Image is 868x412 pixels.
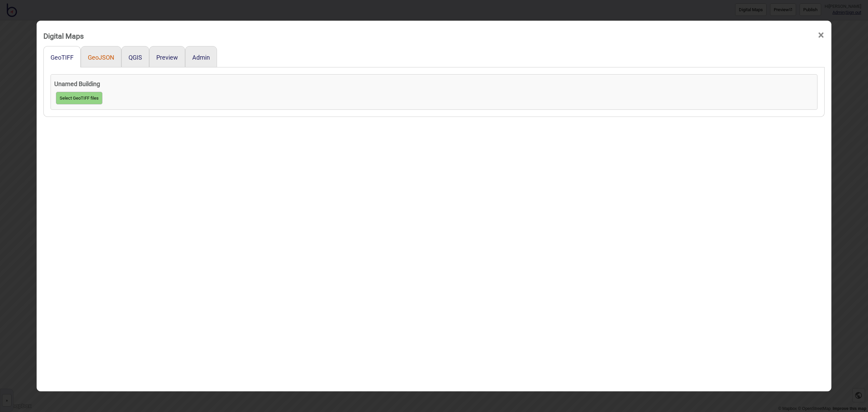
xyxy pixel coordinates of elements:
[88,54,114,61] button: GeoJSON
[43,29,84,43] div: Digital Maps
[51,54,74,61] button: GeoTIFF
[129,54,142,61] button: QGIS
[54,78,814,90] h4: Unamed Building
[56,92,102,104] button: Select GeoTIFF files
[192,54,210,61] button: Admin
[156,54,178,61] button: Preview
[817,24,825,46] span: ×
